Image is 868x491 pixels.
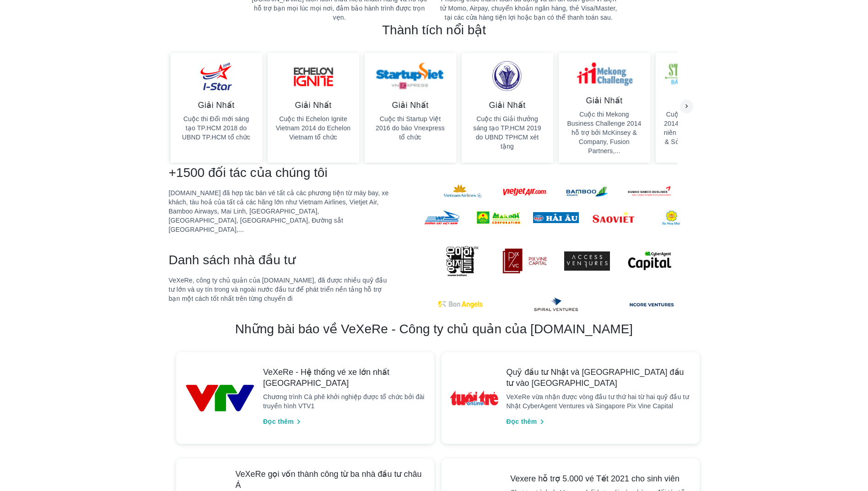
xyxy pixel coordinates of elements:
[566,60,643,88] img: banner
[648,210,694,225] img: logo
[439,245,485,278] img: logo
[372,114,449,142] p: Cuộc thi Startup Việt 2016 do báo Vnexpress tổ chức
[469,114,546,151] p: Cuộc thi Giải thưởng sáng tạo TP.HCM 2019 do UBND TPHCM xét tặng
[629,288,674,321] img: logo
[533,210,579,225] img: logo
[663,95,740,106] span: Giải Nhì
[165,48,678,165] div: scrollable force tabs example
[418,210,464,225] img: logo
[502,245,548,278] img: logo
[275,114,352,142] p: Cuộc thi Echelon Ignite Vietnam 2014 do Echelon Vietnam tổ chức
[169,165,390,181] h2: +1500 đối tác của chúng tôi
[566,95,643,106] span: Giải Nhất
[263,417,294,427] span: Đọc thêm
[469,100,546,111] span: Giải Nhất
[235,321,633,337] h2: Những bài báo về VeXeRe - Công ty chủ quản của [DOMAIN_NAME]
[564,184,610,199] img: logo
[235,469,426,491] span: VeXeRe gọi vốn thành công từ ba nhà đầu tư châu Á
[510,473,692,484] span: Vexere hỗ trợ 5.000 vé Tết 2021 cho sinh viên
[183,383,256,413] img: banner
[663,110,740,155] p: Cuộc thi Start-up Wheel 2014 do TT Hỗ trợ Thanh niên khởi nghiệp TP.HCM & Sở KH&CN TP.HCM tổ chức
[506,417,546,427] a: Đọc thêm
[372,100,449,111] span: Giải Nhất
[439,184,485,199] img: logo
[275,100,352,111] span: Giải Nhất
[627,184,673,199] img: logo
[263,367,427,389] span: VeXeRe - Hệ thống vé xe lớn nhất [GEOGRAPHIC_DATA]
[437,288,483,321] img: logo
[627,245,673,278] img: logo
[275,60,352,92] img: banner
[469,60,546,92] img: banner
[372,60,449,92] img: banner
[169,252,390,268] h2: Danh sách nhà đầu tư
[178,60,255,92] img: banner
[506,417,537,427] span: Đọc thêm
[382,22,486,38] h2: Thành tích nổi bật
[476,210,522,225] img: logo
[502,184,548,199] img: logo
[663,60,740,88] img: banner
[169,188,390,234] p: [DOMAIN_NAME] đã hợp tác bán vé tất cả các phương tiện từ máy bay, xe khách, tàu hoả của tất cả c...
[263,392,427,411] p: Chương trình Cà phê khởi nghiệp được tổ chức bởi đài truyền hình VTV1
[566,110,643,155] p: Cuộc thi Mekong Business Challenge 2014 hỗ trợ bởi McKinsey & Company, Fusion Partners,...
[449,388,499,408] img: banner
[506,392,692,411] p: VeXeRe vừa nhận được vòng đầu tư thứ hai từ hai quỹ đầu tư Nhật CyberAgent Ventures và Singapore ...
[506,367,692,389] span: Quỹ đầu tư Nhật và [GEOGRAPHIC_DATA] đầu tư vào [GEOGRAPHIC_DATA]
[590,210,636,225] img: logo
[178,114,255,142] p: Cuộc thi Đổi mới sáng tạo TP.HCM 2018 do UBND TP.HCM tổ chức
[533,288,579,321] img: logo
[564,245,610,278] img: logo
[169,276,390,303] p: VeXeRe, công ty chủ quản của [DOMAIN_NAME], đã được nhiều quỹ đầu tư lớn và uy tín trong và ngoài...
[263,417,303,427] a: Đọc thêm
[259,414,307,429] button: Đọc thêm
[178,100,255,111] span: Giải Nhất
[502,414,550,429] button: Đọc thêm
